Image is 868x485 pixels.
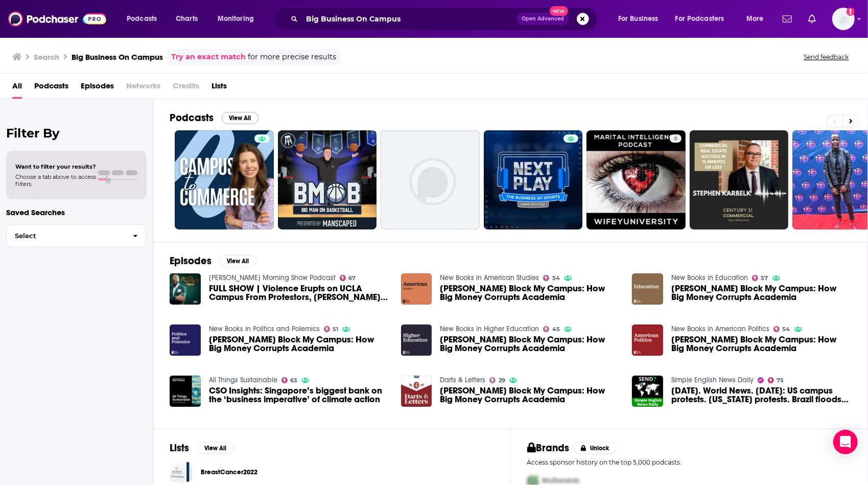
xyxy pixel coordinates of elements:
span: [DATE]. World News. [DATE]: US campus protests. [US_STATE] protests. Brazil floods. Ukraine big h... [671,386,851,404]
a: Koch Block My Campus: How Big Money Corrupts Academia [440,284,620,302]
img: Podchaser - Follow, Share and Rate Podcasts [8,9,106,29]
a: Episodes [81,78,114,99]
span: All [12,78,22,99]
h2: Filter By [6,126,147,141]
a: New Books in Education [671,273,748,282]
a: New Books in American Politics [671,325,769,333]
button: Unlock [573,442,617,454]
h2: Episodes [170,255,212,267]
button: Show profile menu [832,8,855,30]
a: FULL SHOW | Violence Erupts on UCLA Campus From Protestors, Wendy Williams Ex-Husband Gets Big Le... [170,273,201,305]
a: Rickey Smiley Morning Show Podcast [209,273,336,282]
a: 45 [543,326,560,332]
span: FULL SHOW | Violence Erupts on UCLA Campus From Protestors, [PERSON_NAME] Ex-Husband Gets Big Leg... [209,284,389,302]
a: Friday 3rd May 2024. World News. Today: US campus protests. Georgia protests. Brazil floods. Ukra... [671,386,851,404]
span: Select [7,233,125,239]
a: Koch Block My Campus: How Big Money Corrupts Academia [440,386,620,404]
a: FULL SHOW | Violence Erupts on UCLA Campus From Protestors, Wendy Williams Ex-Husband Gets Big Le... [209,284,389,302]
div: Open Intercom Messenger [833,430,858,454]
span: Monitoring [218,12,254,26]
a: 63 [281,377,298,383]
span: 45 [552,327,560,332]
p: Access sponsor history on the top 5,000 podcasts. [527,458,852,466]
span: 29 [499,378,505,383]
button: open menu [120,11,170,27]
svg: Add a profile image [847,8,855,16]
span: 57 [761,276,768,281]
button: Open AdvancedNew [517,13,569,25]
a: Show notifications dropdown [779,10,796,28]
div: Search podcasts, credits, & more... [284,7,607,31]
a: New Books in American Studies [440,273,539,282]
a: 54 [773,326,790,332]
span: Podcasts [127,12,157,26]
span: Logged in as dkcsports [832,8,855,30]
button: View All [222,112,259,124]
a: Darts & Letters [440,376,485,384]
span: 51 [333,327,338,332]
a: 75 [768,377,784,383]
span: McDonalds [543,476,580,485]
h2: Brands [527,442,570,454]
a: 57 [752,275,768,281]
button: View All [220,255,256,267]
a: Koch Block My Campus: How Big Money Corrupts Academia [209,335,389,353]
img: Koch Block My Campus: How Big Money Corrupts Academia [170,325,201,356]
span: [PERSON_NAME] Block My Campus: How Big Money Corrupts Academia [440,335,620,353]
a: Koch Block My Campus: How Big Money Corrupts Academia [401,273,432,305]
span: for more precise results [248,51,336,63]
span: 54 [552,276,560,281]
a: Try an exact match [171,51,246,63]
span: [PERSON_NAME] Block My Campus: How Big Money Corrupts Academia [440,386,620,404]
span: [PERSON_NAME] Block My Campus: How Big Money Corrupts Academia [671,284,851,302]
img: CSO Insights: Singapore’s biggest bank on the ‘business imperative’ of climate action [170,376,201,407]
img: Koch Block My Campus: How Big Money Corrupts Academia [401,376,432,407]
a: Lists [212,78,227,99]
a: Charts [169,11,204,27]
img: Koch Block My Campus: How Big Money Corrupts Academia [632,273,663,305]
a: ListsView All [170,442,234,454]
a: CSO Insights: Singapore’s biggest bank on the ‘business imperative’ of climate action [209,386,389,404]
span: For Podcasters [675,12,724,26]
h3: Search [34,52,59,62]
a: 6 [587,130,686,229]
a: 54 [543,275,560,281]
p: Saved Searches [6,207,147,217]
a: 6 [670,134,682,143]
a: 51 [324,326,339,332]
img: Koch Block My Campus: How Big Money Corrupts Academia [632,325,663,356]
img: User Profile [832,8,855,30]
a: BreastCancer2022 [201,467,257,478]
a: PodcastsView All [170,111,259,124]
a: Show notifications dropdown [804,10,820,28]
a: New Books in Politics and Polemics [209,325,320,333]
a: 29 [489,377,505,383]
span: Choose a tab above to access filters. [15,173,96,188]
span: New [550,6,568,16]
a: Podcasts [34,78,68,99]
input: Search podcasts, credits, & more... [302,11,517,27]
button: open menu [611,11,671,27]
a: New Books in Higher Education [440,325,539,333]
a: 67 [340,275,356,281]
a: BreastCancer2022 [170,460,193,483]
img: Koch Block My Campus: How Big Money Corrupts Academia [401,325,432,356]
span: Charts [176,12,198,26]
a: EpisodesView All [170,255,256,267]
span: Open Advanced [522,16,564,21]
img: Friday 3rd May 2024. World News. Today: US campus protests. Georgia protests. Brazil floods. Ukra... [632,376,663,407]
button: open menu [210,11,267,27]
span: [PERSON_NAME] Block My Campus: How Big Money Corrupts Academia [671,335,851,353]
span: [PERSON_NAME] Block My Campus: How Big Money Corrupts Academia [209,335,389,353]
